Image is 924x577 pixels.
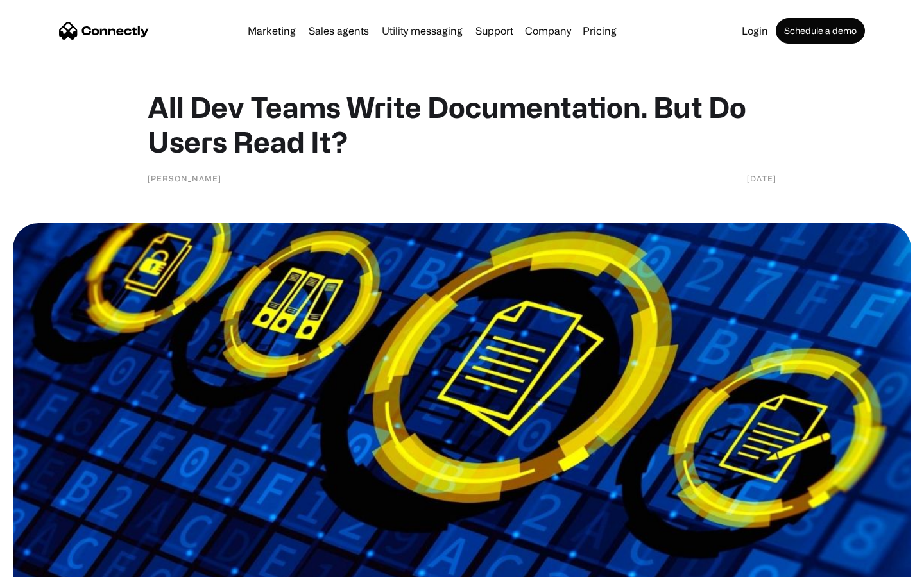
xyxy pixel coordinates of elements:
[243,26,301,36] a: Marketing
[148,90,776,159] h1: All Dev Teams Write Documentation. But Do Users Read It?
[26,555,77,573] ul: Language list
[525,22,571,40] div: Company
[577,26,622,36] a: Pricing
[747,172,776,185] div: [DATE]
[470,26,518,36] a: Support
[737,26,773,36] a: Login
[304,26,374,36] a: Sales agents
[13,555,77,573] aside: Language selected: English
[377,26,468,36] a: Utility messaging
[776,18,865,44] a: Schedule a demo
[148,172,221,185] div: [PERSON_NAME]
